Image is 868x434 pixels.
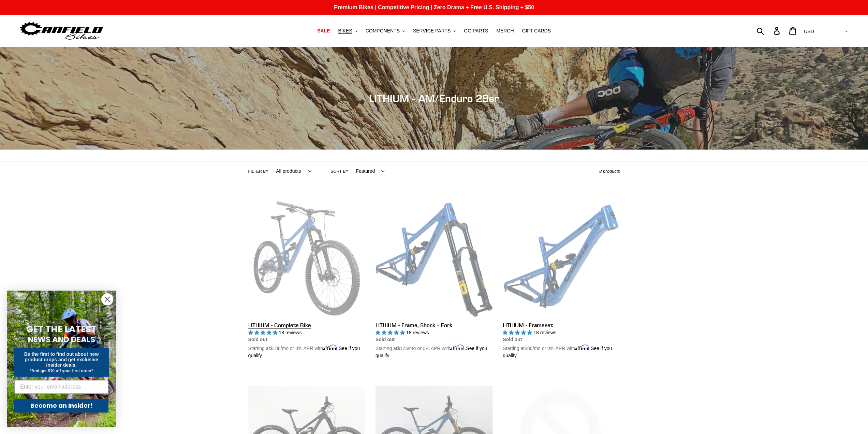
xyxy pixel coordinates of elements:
a: GIFT CARDS [518,26,554,36]
input: Search [760,23,778,38]
a: GG PARTS [460,26,491,36]
span: SALE [317,28,330,34]
span: COMPONENTS [366,28,400,34]
span: Be the first to find out about new product drops and get exclusive insider deals. [24,351,99,368]
a: SALE [314,26,333,36]
img: Canfield Bikes [19,20,104,42]
button: Become an Insider! [14,399,108,412]
label: Sort by [330,168,348,174]
span: SERVICE PARTS [413,28,451,34]
button: SERVICE PARTS [410,26,459,36]
span: GIFT CARDS [522,28,551,34]
span: GG PARTS [464,28,488,34]
span: GET THE LATEST [26,323,97,335]
label: Filter by [248,168,269,174]
button: COMPONENTS [362,26,408,36]
a: MERCH [493,26,517,36]
span: *And get $10 off your first order* [30,368,93,373]
span: NEWS AND DEALS [28,334,95,345]
span: MERCH [496,28,514,34]
span: BIKES [338,28,352,34]
input: Enter your email address [14,380,108,394]
span: 8 products [599,169,620,174]
button: BIKES [335,26,361,36]
button: Close dialog [101,293,113,305]
span: LITHIUM - AM/Enduro 29er [369,92,499,104]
